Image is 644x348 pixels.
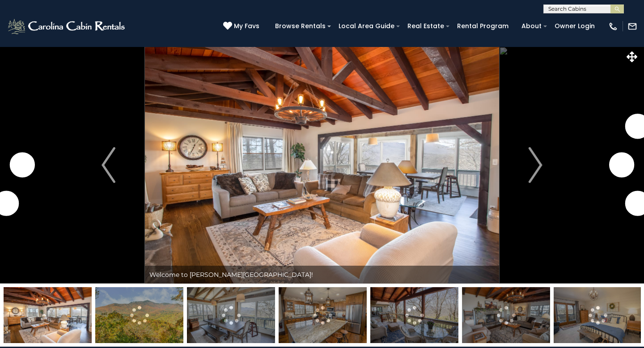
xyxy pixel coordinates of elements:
[271,19,330,33] a: Browse Rentals
[462,287,550,343] img: 163271881
[95,287,183,343] img: 163271920
[234,21,259,31] span: My Favs
[550,19,599,33] a: Owner Login
[403,19,449,33] a: Real Estate
[554,287,642,343] img: 163271887
[517,19,546,33] a: About
[608,21,618,31] img: phone-regular-white.png
[187,287,275,343] img: 163271880
[72,47,145,284] button: Previous
[145,266,499,284] div: Welcome to [PERSON_NAME][GEOGRAPHIC_DATA]!
[7,17,127,35] img: White-1-2.png
[102,147,115,183] img: arrow
[499,47,572,284] button: Next
[370,287,458,343] img: 163271884
[4,287,92,343] img: 163271882
[627,21,637,31] img: mail-regular-white.png
[453,19,513,33] a: Rental Program
[223,21,262,31] a: My Favs
[279,287,367,343] img: 163271883
[334,19,399,33] a: Local Area Guide
[529,147,542,183] img: arrow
